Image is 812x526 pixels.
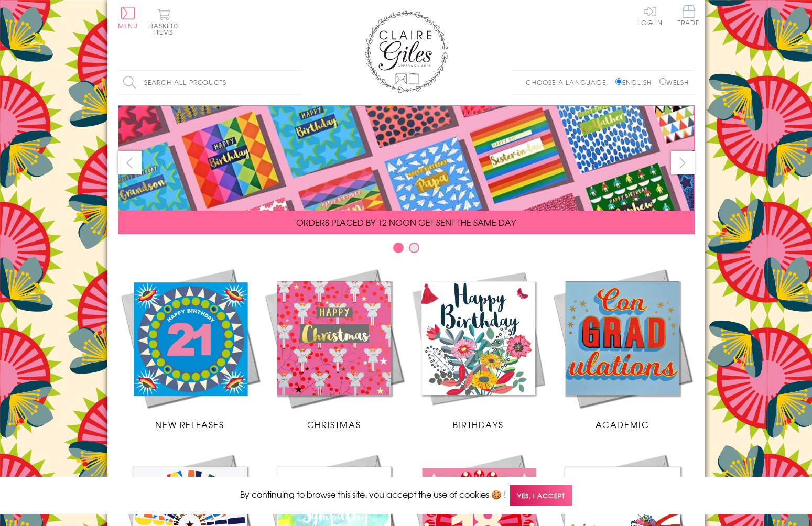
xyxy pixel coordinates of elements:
[364,10,448,93] img: Claire Giles Greetings Cards
[118,242,695,258] div: Carousel Pagination
[307,418,361,431] span: Christmas
[678,5,700,26] span: Trade
[526,78,613,87] p: Choose a language:
[637,5,663,26] a: Log In
[550,266,695,431] a: Academic
[118,71,301,94] input: Search all products
[659,78,666,85] input: Welsh
[406,266,550,431] a: Birthdays
[409,243,419,253] button: Carousel Page 2
[596,418,649,431] span: Academic
[453,418,503,431] span: Birthdays
[296,216,516,228] span: ORDERS PLACED BY 12 NOON GET SENT THE SAME DAY
[615,78,657,87] label: English
[262,266,406,431] a: Christmas
[659,78,689,87] label: Welsh
[510,485,572,506] span: Yes, I accept
[149,8,178,35] button: Basket0 items
[118,21,138,30] span: Menu
[291,71,301,94] input: Search
[118,7,138,29] button: Menu
[678,5,700,28] a: Trade
[615,78,622,85] input: English
[155,418,224,431] span: New Releases
[154,21,178,37] span: 0 items
[671,151,695,174] button: next
[118,151,142,174] button: prev
[118,266,262,431] a: New Releases
[393,243,404,253] button: Carousel Page 1 (Current Slide)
